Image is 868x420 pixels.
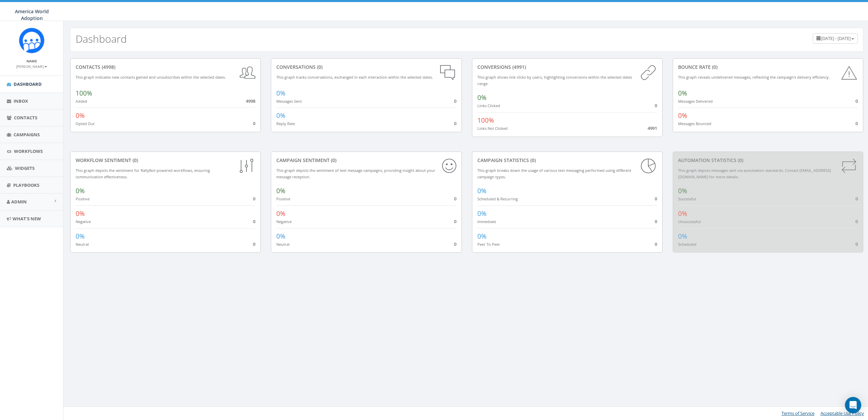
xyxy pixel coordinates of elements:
span: America World Adoption [15,8,49,21]
div: Campaign Sentiment [276,157,456,164]
small: Peer To Peer [477,242,500,247]
span: 0% [477,232,487,241]
small: Messages Bounced [678,121,711,126]
small: Added [76,99,87,104]
small: This graph breaks down the usage of various text messaging performed using different campaign types. [477,168,631,179]
span: 0% [678,89,687,98]
span: 0 [454,196,456,202]
small: Messages Sent [276,99,302,104]
small: This graph tracks conversations, exchanged in each interaction within the selected dates. [276,75,433,80]
div: Open Intercom Messenger [845,397,861,413]
small: Links Clicked [477,103,500,108]
small: This graph indicates new contacts gained and unsubscribes within the selected dates. [76,75,226,80]
span: 0% [678,111,687,120]
small: Scheduled & Recurring [477,196,518,201]
div: conversions [477,64,657,71]
div: conversations [276,64,456,71]
span: 0 [253,120,255,126]
h2: Dashboard [76,33,127,44]
span: 0% [76,209,85,218]
span: 0 [855,241,858,247]
small: Negative [76,219,91,224]
span: 100% [76,89,92,98]
span: 100% [477,116,494,125]
small: This graph depicts the sentiment of text message campaigns, providing insight about your message ... [276,168,435,179]
span: 4991 [648,125,657,131]
span: Widgets [15,165,35,171]
div: contacts [76,64,255,71]
span: 0% [76,111,85,120]
a: Terms of Service [782,410,814,416]
span: 0% [76,186,85,195]
small: Unsuccessful [678,219,701,224]
span: Inbox [14,98,28,104]
span: 0% [477,93,487,102]
div: Workflow Sentiment [76,157,255,164]
span: What's New [13,216,41,222]
span: 0 [454,241,456,247]
small: Links Not Clicked [477,126,508,131]
small: This graph shows link clicks by users, highlighting conversions within the selected dates range. [477,75,632,86]
div: Bounce Rate [678,64,858,71]
div: Campaign Statistics [477,157,657,164]
small: Positive [76,196,90,201]
span: 0 [253,241,255,247]
span: 0% [276,232,285,241]
small: Reply Rate [276,121,295,126]
span: (0) [131,157,138,163]
small: This graph depicts messages sent via automation standards. Contact [EMAIL_ADDRESS][DOMAIN_NAME] f... [678,168,831,179]
span: 0 [253,196,255,202]
span: 0 [655,196,657,202]
span: 0% [276,186,285,195]
span: (0) [529,157,536,163]
span: (0) [316,64,322,70]
span: Admin [11,199,27,205]
span: 0% [276,111,285,120]
span: 0 [454,120,456,126]
span: (4991) [511,64,526,70]
small: Negative [276,219,292,224]
span: 0% [678,186,687,195]
small: Scheduled [678,242,696,247]
span: 0 [855,218,858,224]
small: [PERSON_NAME] [16,64,47,69]
span: (0) [736,157,743,163]
span: 0 [253,218,255,224]
small: Opted Out [76,121,95,126]
span: Contacts [14,115,37,121]
span: 0 [655,218,657,224]
span: 0 [655,102,657,108]
small: Name [26,59,37,63]
small: Immediate [477,219,496,224]
span: 0% [276,209,285,218]
span: (0) [711,64,717,70]
div: Automation Statistics [678,157,858,164]
small: Neutral [76,242,89,247]
span: 0 [655,241,657,247]
small: Messages Delivered [678,99,713,104]
a: [PERSON_NAME] [16,63,47,69]
span: 0% [276,89,285,98]
span: (4998) [100,64,115,70]
span: 0 [454,98,456,104]
small: Successful [678,196,696,201]
span: Campaigns [14,132,40,138]
span: 0% [477,209,487,218]
span: (0) [330,157,336,163]
span: 0% [678,209,687,218]
span: 0% [76,232,85,241]
span: Workflows [14,148,43,154]
span: 4998 [246,98,255,104]
small: This graph reveals undelivered messages, reflecting the campaign's delivery efficiency. [678,75,830,80]
small: Neutral [276,242,290,247]
span: 0 [454,218,456,224]
span: Dashboard [14,81,42,87]
span: [DATE] - [DATE] [821,35,851,41]
a: Acceptable Use Policy [821,410,864,416]
span: Playbooks [13,182,39,188]
small: Positive [276,196,290,201]
span: 0% [477,186,487,195]
small: This graph depicts the sentiment for RallyBot-powered workflows, ensuring communication effective... [76,168,210,179]
span: 0 [855,196,858,202]
img: Rally_Corp_Icon.png [19,28,44,53]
